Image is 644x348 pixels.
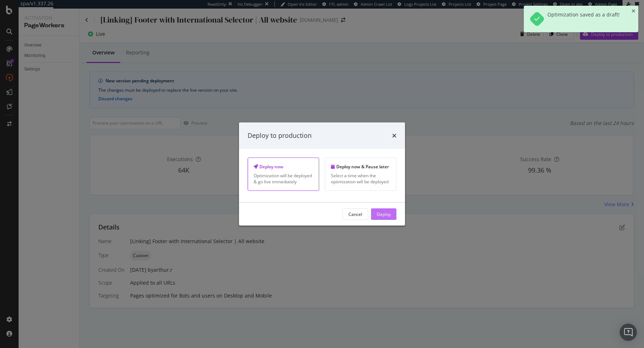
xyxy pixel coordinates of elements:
button: Deploy [371,208,396,220]
div: Optimization will be deployed & go live immediately [254,173,313,185]
div: Deploy to production [248,131,312,140]
div: Optimization saved as a draft! [547,11,620,26]
div: modal [239,122,405,226]
div: Cancel [348,211,362,217]
div: close toast [631,9,635,14]
button: Cancel [342,208,368,220]
div: times [392,131,396,140]
div: Deploy now & Pause later [331,164,390,170]
div: Open Intercom Messenger [620,324,637,341]
div: Deploy [377,211,391,217]
div: Deploy now [254,164,313,170]
div: Select a time when the optimization will be deployed [331,173,390,185]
